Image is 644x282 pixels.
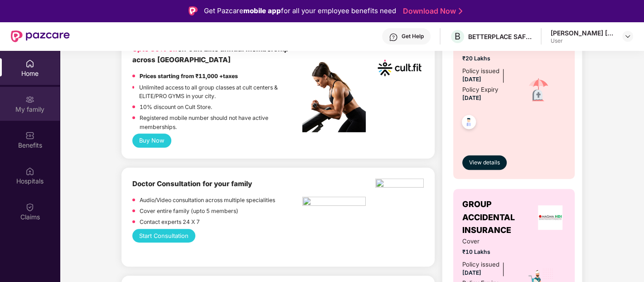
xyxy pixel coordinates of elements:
p: Contact experts 24 X 7 [140,218,200,226]
span: B [455,31,460,42]
strong: Prices starting from ₹11,000 +taxes [140,73,238,79]
strong: mobile app [243,6,281,15]
img: svg+xml;base64,PHN2ZyBpZD0iRHJvcGRvd24tMzJ4MzIiIHhtbG5zPSJodHRwOi8vd3d3LnczLm9yZy8yMDAwL3N2ZyIgd2... [624,33,631,40]
p: Unlimited access to all group classes at cult centers & ELITE/PRO GYMS in your city. [139,83,302,101]
img: svg+xml;base64,PHN2ZyBpZD0iQ2xhaW0iIHhtbG5zPSJodHRwOi8vd3d3LnczLm9yZy8yMDAwL3N2ZyIgd2lkdGg9IjIwIi... [25,203,34,212]
div: Policy issued [462,66,499,76]
img: Stroke [459,6,462,16]
a: Download Now [403,6,460,16]
img: pngtree-physiotherapy-physiotherapist-rehab-disability-stretching-png-image_6063262.png [302,197,366,208]
img: svg+xml;base64,PHN2ZyBpZD0iQmVuZWZpdHMiIHhtbG5zPSJodHRwOi8vd3d3LnczLm9yZy8yMDAwL3N2ZyIgd2lkdGg9Ij... [25,131,34,140]
button: View details [462,155,507,170]
span: ₹10 Lakhs [462,247,511,256]
span: [DATE] [462,94,481,101]
img: insurerLogo [538,205,562,230]
img: Logo [189,6,198,15]
img: pc2.png [302,62,366,132]
img: icon [523,74,554,106]
img: svg+xml;base64,PHN2ZyB3aWR0aD0iMjAiIGhlaWdodD0iMjAiIHZpZXdCb3g9IjAgMCAyMCAyMCIgZmlsbD0ibm9uZSIgeG... [25,95,34,104]
span: [DATE] [462,76,481,83]
div: Policy issued [462,260,499,269]
p: 10% discount on Cult Store. [140,103,212,111]
img: New Pazcare Logo [11,30,70,42]
p: Audio/Video consultation across multiple specialities [140,196,275,204]
span: [DATE] [462,269,481,276]
div: [PERSON_NAME] [PERSON_NAME] [551,29,614,37]
div: Policy Expiry [462,85,498,94]
b: Doctor Consultation for your family [132,179,252,188]
img: svg+xml;base64,PHN2ZyBpZD0iSG9zcGl0YWxzIiB4bWxucz0iaHR0cDovL3d3dy53My5vcmcvMjAwMC9zdmciIHdpZHRoPS... [25,167,34,176]
button: Start Consultation [132,229,195,243]
div: BETTERPLACE SAFETY SOLUTIONS PRIVATE LIMITED [468,32,532,41]
img: cult.png [375,44,424,92]
span: ₹20 Lakhs [462,54,511,63]
p: Registered mobile number should not have active memberships. [140,114,302,131]
p: Cover entire family (upto 5 members) [140,207,238,215]
img: svg+xml;base64,PHN2ZyB4bWxucz0iaHR0cDovL3d3dy53My5vcmcvMjAwMC9zdmciIHdpZHRoPSI0OC45NDMiIGhlaWdodD... [458,112,480,134]
span: View details [469,158,500,167]
div: User [551,37,614,45]
span: Cover [462,237,511,246]
div: Get Pazcare for all your employee benefits need [204,5,396,16]
img: physica%20-%20Edited.png [375,178,424,190]
div: Get Help [402,33,424,40]
span: GROUP ACCIDENTAL INSURANCE [462,198,535,237]
img: svg+xml;base64,PHN2ZyBpZD0iSGVscC0zMngzMiIgeG1sbnM9Imh0dHA6Ly93d3cudzMub3JnLzIwMDAvc3ZnIiB3aWR0aD... [389,33,398,42]
button: Buy Now [132,134,171,148]
img: svg+xml;base64,PHN2ZyBpZD0iSG9tZSIgeG1sbnM9Imh0dHA6Ly93d3cudzMub3JnLzIwMDAvc3ZnIiB3aWR0aD0iMjAiIG... [25,59,34,68]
